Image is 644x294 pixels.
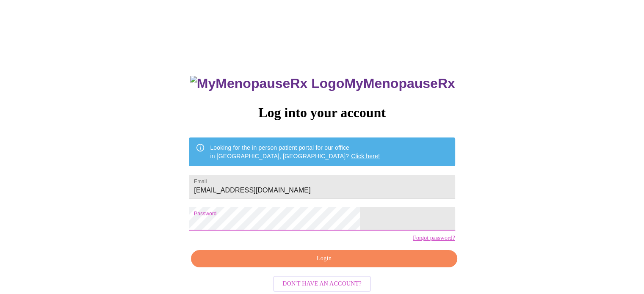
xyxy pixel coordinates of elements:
span: Login [201,253,447,264]
div: Looking for the in person patient portal for our office in [GEOGRAPHIC_DATA], [GEOGRAPHIC_DATA]? [210,140,380,164]
img: MyMenopauseRx Logo [190,76,344,91]
span: Don't have an account? [282,279,362,289]
h3: MyMenopauseRx [190,76,455,91]
h3: Log into your account [189,105,455,121]
button: Don't have an account? [273,276,371,292]
a: Click here! [351,153,380,159]
button: Login [191,250,457,267]
a: Don't have an account? [271,279,373,286]
a: Forgot password? [413,235,455,242]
